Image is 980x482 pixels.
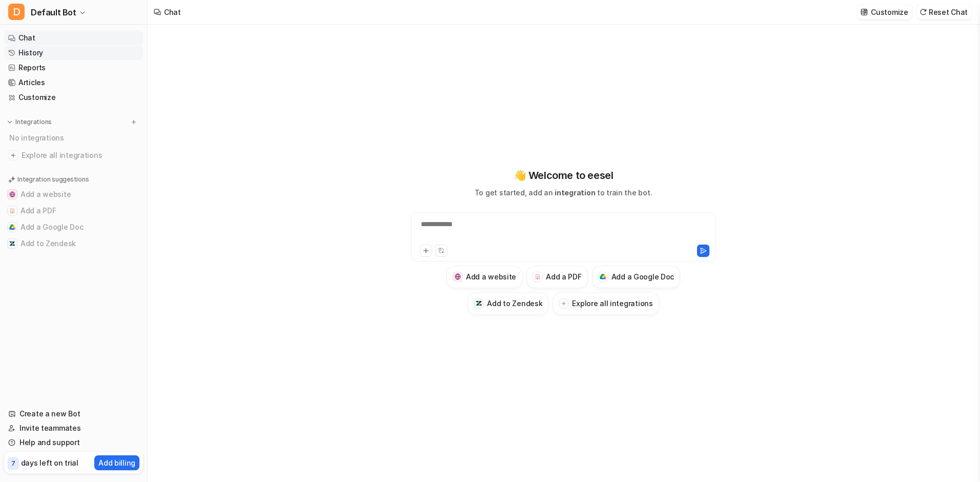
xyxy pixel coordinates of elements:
button: Add a websiteAdd a website [446,266,522,288]
p: 👋 Welcome to eesel [514,168,614,183]
a: Create a new Bot [4,407,143,421]
a: Help and support [4,435,143,450]
img: Add to Zendesk [9,240,15,247]
p: To get started, add an to train the bot. [475,187,652,198]
img: Add a website [455,273,461,280]
h3: Add a website [466,271,516,282]
img: Add a PDF [535,274,541,280]
span: D [8,4,25,20]
div: No integrations [6,129,143,146]
p: Add billing [98,457,135,468]
div: Chat [164,7,181,17]
span: Default Bot [31,5,76,19]
img: customize [861,8,868,16]
a: Invite teammates [4,421,143,435]
h3: Explore all integrations [572,298,652,309]
button: Add to ZendeskAdd to Zendesk [4,235,143,252]
img: Add a Google Doc [9,224,15,230]
img: Add a PDF [9,208,15,214]
img: menu_add.svg [130,118,137,126]
p: Customize [871,7,908,17]
a: Chat [4,31,143,45]
a: History [4,46,143,60]
img: Add to Zendesk [476,300,482,307]
button: Customize [857,5,912,19]
button: Add a Google DocAdd a Google Doc [592,266,681,288]
img: Add a Google Doc [600,274,606,280]
button: Add a PDFAdd a PDF [526,266,587,288]
button: Add a Google DocAdd a Google Doc [4,219,143,235]
a: Customize [4,90,143,105]
img: expand menu [6,118,13,126]
h3: Add a Google Doc [611,271,675,282]
img: Add a website [9,191,15,197]
a: Articles [4,75,143,90]
img: reset [920,8,927,16]
a: Explore all integrations [4,148,143,163]
span: Explore all integrations [22,147,139,164]
button: Add a websiteAdd a website [4,186,143,203]
button: Integrations [4,117,55,127]
button: Add billing [94,455,139,470]
h3: Add a PDF [546,271,581,282]
p: Integration suggestions [17,175,89,184]
p: days left on trial [21,457,78,468]
button: Add to ZendeskAdd to Zendesk [467,292,548,315]
p: 7 [11,459,15,468]
a: Reports [4,61,143,75]
p: Integrations [15,118,52,126]
span: integration [555,188,595,197]
button: Explore all integrations [553,292,659,315]
img: explore all integrations [8,150,18,160]
h3: Add to Zendesk [487,298,542,309]
button: Reset Chat [916,5,972,19]
button: Add a PDFAdd a PDF [4,203,143,219]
